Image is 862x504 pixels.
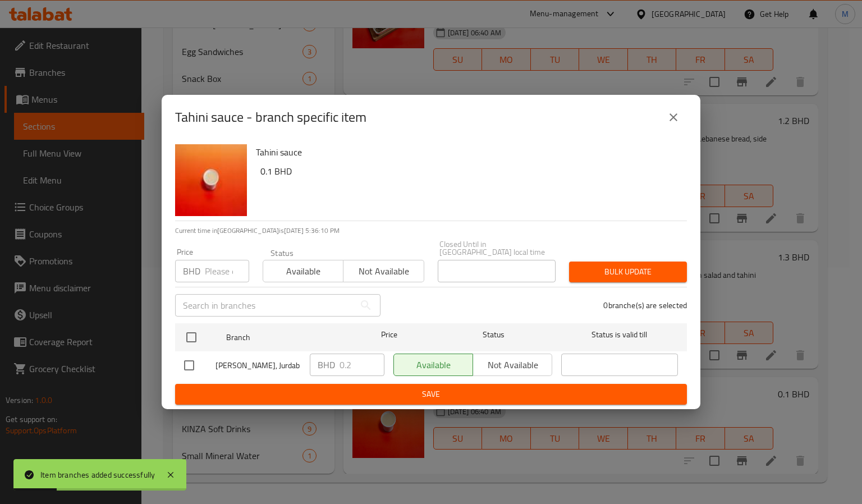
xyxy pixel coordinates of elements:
button: Not available [343,260,424,282]
h6: Tahini sauce [256,144,678,160]
p: BHD [318,358,335,372]
button: Save [175,384,687,405]
span: Save [184,387,678,401]
button: Bulk update [569,262,687,282]
input: Please enter price [205,260,249,282]
button: close [660,104,687,131]
h6: 0.1 BHD [260,163,678,179]
h2: Tahini sauce - branch specific item [175,108,366,126]
span: Status [435,328,552,342]
p: BHD [183,264,200,278]
span: Bulk update [578,265,678,279]
p: 0 branche(s) are selected [603,300,687,311]
span: Not available [348,263,419,280]
button: Available [263,260,343,282]
span: Branch [226,331,343,345]
img: Tahini sauce [175,144,247,216]
input: Please enter price [340,354,384,376]
div: Item branches added successfully [40,469,155,481]
span: [PERSON_NAME], Jurdab [215,359,301,373]
input: Search in branches [175,294,355,317]
span: Status is valid till [561,328,678,342]
p: Current time in [GEOGRAPHIC_DATA] is [DATE] 5:36:10 PM [175,226,687,236]
span: Available [268,263,339,280]
span: Price [352,328,427,342]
